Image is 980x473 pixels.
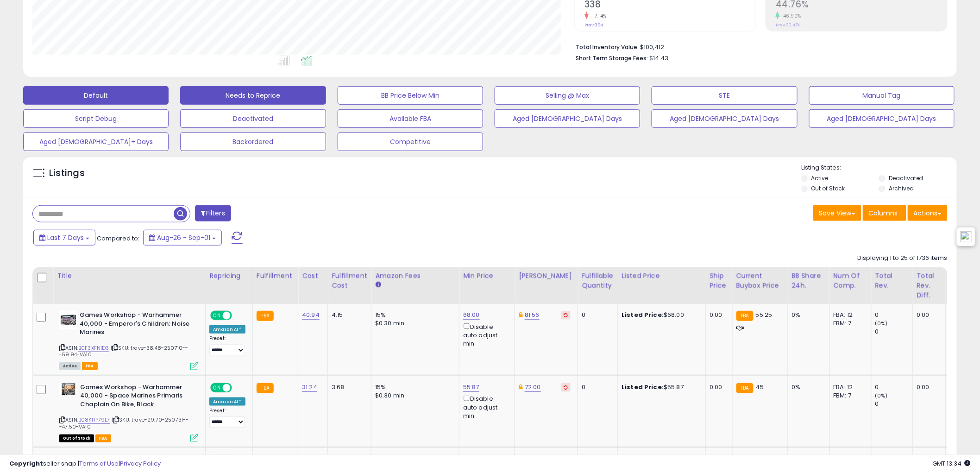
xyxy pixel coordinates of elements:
[463,271,511,281] div: Min Price
[375,311,452,319] div: 15%
[195,205,231,221] button: Filters
[59,383,198,441] div: ASIN:
[622,311,698,319] div: $68.00
[710,311,725,319] div: 0.00
[78,416,110,424] a: B08KHP79L7
[157,233,210,242] span: Aug-26 - Sep-01
[33,230,95,246] button: Last 7 Days
[59,383,78,396] img: 41XTwYCtLBL._SL40_.jpg
[338,109,483,128] button: Available FBA
[834,311,864,319] div: FBA: 12
[875,271,909,290] div: Total Rev.
[622,310,664,319] b: Listed Price:
[584,22,603,28] small: Prev: 364
[257,383,274,393] small: FBA
[59,344,188,358] span: | SKU: trave-38.48-250710---59.94-VA10
[495,86,640,105] button: Selling @ Max
[933,459,971,468] span: 2025-09-9 13:34 GMT
[811,174,829,182] label: Active
[375,281,381,289] small: Amazon Fees.
[257,311,274,321] small: FBA
[463,394,508,420] div: Disable auto adjust min
[908,205,948,221] button: Actions
[869,208,898,218] span: Columns
[80,311,192,339] b: Games Workshop - Warhammer 40,000 - Emperor's Children: Noise Marines
[582,383,610,391] div: 0
[302,310,320,320] a: 40.94
[917,383,939,391] div: 0.00
[180,132,326,151] button: Backordered
[78,344,109,352] a: B0F3XFN1D3
[736,271,784,290] div: Current Buybox Price
[582,311,610,319] div: 0
[792,383,823,391] div: 0%
[652,86,797,105] button: STE
[961,231,972,242] img: icon48.png
[209,271,249,281] div: Repricing
[332,311,364,319] div: 4.15
[875,320,888,327] small: (0%)
[120,459,161,468] a: Privacy Policy
[622,271,702,281] div: Listed Price
[875,311,913,319] div: 0
[59,435,94,442] span: All listings that are currently out of stock and unavailable for purchase on Amazon
[82,362,98,370] span: FBA
[231,312,245,320] span: OFF
[79,459,119,468] a: Terms of Use
[59,362,81,370] span: All listings currently available for purchase on Amazon
[463,310,480,320] a: 68.00
[9,459,43,468] strong: Copyright
[23,132,169,151] button: Aged [DEMOGRAPHIC_DATA]+ Days
[211,384,223,391] span: ON
[802,164,957,172] p: Listing States:
[834,391,864,400] div: FBM: 7
[652,109,797,128] button: Aged [DEMOGRAPHIC_DATA] Days
[209,408,245,429] div: Preset:
[710,383,725,391] div: 0.00
[59,416,189,430] span: | SKU: trave-29.70-250731---47.50-VA10
[302,271,324,281] div: Cost
[9,460,161,468] div: seller snap | |
[302,383,317,392] a: 31.24
[57,271,201,281] div: Title
[649,54,668,63] span: $14.43
[463,322,508,348] div: Disable auto adjust min
[23,86,169,105] button: Default
[834,383,864,391] div: FBA: 12
[589,13,607,19] small: -7.14%
[582,271,614,290] div: Fulfillable Quantity
[375,271,455,281] div: Amazon Fees
[211,312,223,320] span: ON
[495,109,640,128] button: Aged [DEMOGRAPHIC_DATA] Days
[710,271,728,290] div: Ship Price
[23,109,169,128] button: Script Debug
[576,41,941,52] li: $100,412
[889,184,914,192] label: Archived
[875,392,888,399] small: (0%)
[889,174,923,182] label: Deactivated
[834,271,867,290] div: Num of Comp.
[80,383,193,411] b: Games Workshop - Warhammer 40,000 - Space Marines Primaris Chaplain On Bike, Black
[332,383,364,391] div: 3.68
[209,325,245,334] div: Amazon AI *
[875,383,913,391] div: 0
[875,400,913,408] div: 0
[257,271,294,281] div: Fulfillment
[231,384,245,391] span: OFF
[811,184,845,192] label: Out of Stock
[375,319,452,328] div: $0.30 min
[858,254,948,263] div: Displaying 1 to 25 of 1736 items
[209,397,245,406] div: Amazon AI *
[875,328,913,336] div: 0
[525,383,541,392] a: 72.00
[95,435,111,442] span: FBA
[332,271,367,290] div: Fulfillment Cost
[576,54,648,62] b: Short Term Storage Fees:
[622,383,664,391] b: Listed Price:
[576,43,639,51] b: Total Inventory Value:
[736,383,754,393] small: FBA
[809,109,955,128] button: Aged [DEMOGRAPHIC_DATA] Days
[519,271,574,281] div: [PERSON_NAME]
[780,13,801,19] small: 46.90%
[917,311,939,319] div: 0.00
